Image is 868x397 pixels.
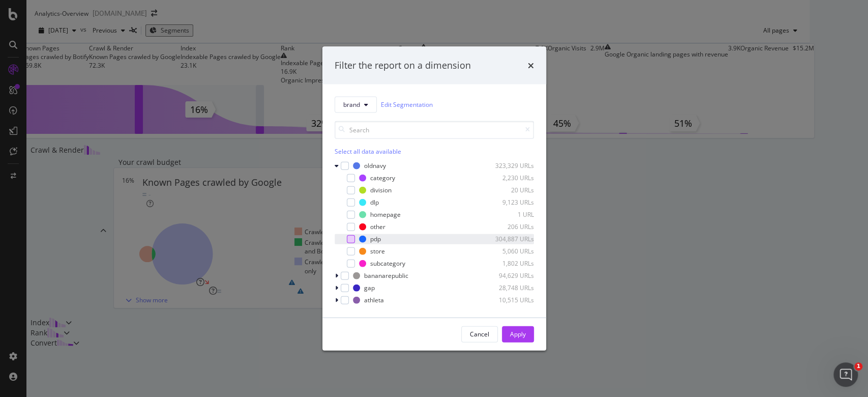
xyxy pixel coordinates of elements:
div: 10,515 URLs [484,296,534,304]
div: Cancel [470,330,489,338]
div: subcategory [370,259,405,268]
div: Filter the report on a dimension [335,59,471,72]
div: 323,329 URLs [484,161,534,170]
div: store [370,247,385,256]
input: Search [335,121,534,138]
div: 28,748 URLs [484,283,534,292]
button: brand [335,96,377,112]
div: 20 URLs [484,186,534,194]
div: 1,802 URLs [484,259,534,268]
div: division [370,186,392,194]
button: Cancel [461,326,498,342]
div: pdp [370,235,381,243]
div: 1 URL [484,210,534,219]
div: modal [322,47,546,351]
div: category [370,174,395,182]
div: oldnavy [364,161,386,170]
div: other [370,222,385,231]
div: athleta [364,296,384,304]
div: 9,123 URLs [484,198,534,207]
iframe: Intercom live chat [833,362,858,387]
div: 206 URLs [484,222,534,231]
div: bananarepublic [364,271,408,280]
div: dlp [370,198,379,207]
a: Edit Segmentation [381,99,433,110]
div: times [528,59,534,72]
div: 304,887 URLs [484,235,534,243]
div: gap [364,283,375,292]
span: 1 [854,362,862,371]
div: 94,629 URLs [484,271,534,280]
div: homepage [370,210,401,219]
div: Select all data available [335,147,534,155]
div: Apply [510,330,526,338]
div: 2,230 URLs [484,174,534,182]
div: 5,060 URLs [484,247,534,256]
button: Apply [502,326,534,342]
span: brand [343,100,360,109]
